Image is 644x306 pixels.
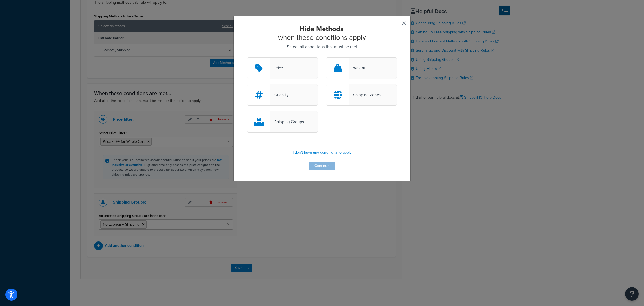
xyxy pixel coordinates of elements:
[247,43,397,51] p: Select all conditions that must be met
[270,118,304,126] div: Shipping Groups
[299,24,343,34] strong: Hide Methods
[247,149,397,156] p: I don't have any conditions to apply
[349,64,365,72] div: Weight
[247,24,397,42] h2: when these conditions apply
[349,91,381,99] div: Shipping Zones
[270,91,288,99] div: Quantity
[270,64,283,72] div: Price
